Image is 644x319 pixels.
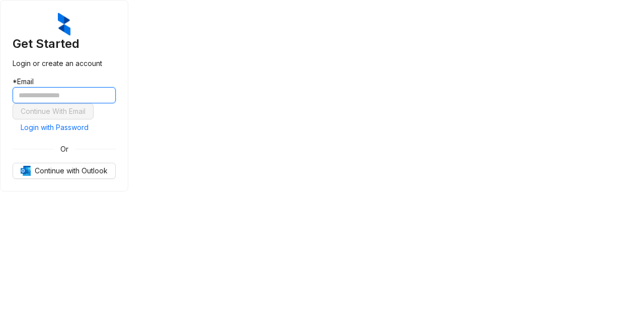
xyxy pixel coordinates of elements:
[13,36,116,52] h3: Get Started
[35,165,108,176] span: Continue with Outlook
[58,13,70,36] img: ZumaIcon
[21,166,31,176] img: Outlook
[21,122,89,133] span: Login with Password
[13,119,97,136] button: Login with Password
[13,163,116,179] button: OutlookContinue with Outlook
[53,144,75,155] span: Or
[13,103,94,119] button: Continue With Email
[13,76,116,87] div: Email
[13,58,116,69] div: Login or create an account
